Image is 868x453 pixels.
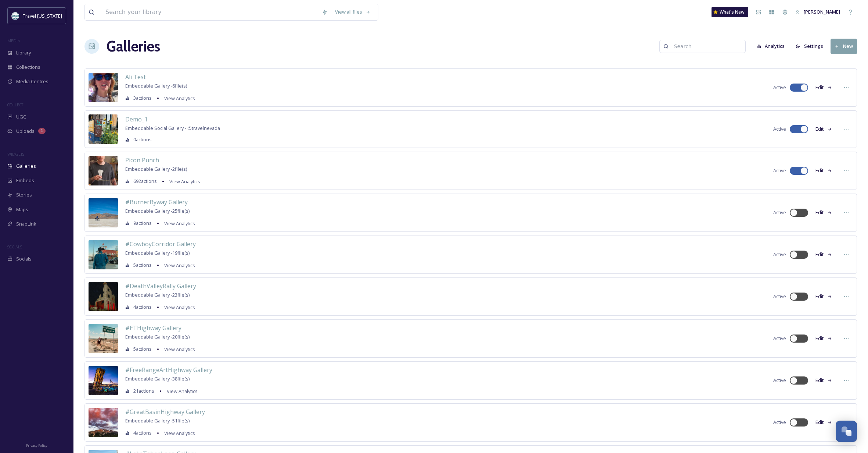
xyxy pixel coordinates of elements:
[812,205,836,220] button: Edit
[125,198,188,206] span: #BurnerByway Gallery
[812,415,836,429] button: Edit
[831,39,857,54] button: New
[773,209,786,216] span: Active
[792,5,844,19] a: [PERSON_NAME]
[753,39,792,53] a: Analytics
[161,219,195,228] a: View Analytics
[812,122,836,136] button: Edit
[133,95,152,102] span: 3 actions
[792,39,831,53] a: Settings
[125,291,190,298] span: Embeddable Gallery - 23 file(s)
[89,156,118,185] img: d6ee97c1-ceff-4533-a8f8-7461e56195e5.jpg
[125,417,190,424] span: Embeddable Gallery - 51 file(s)
[161,429,195,438] a: View Analytics
[125,324,181,332] span: #ETHighway Gallery
[107,35,160,57] h1: Galleries
[161,94,195,103] a: View Analytics
[7,102,23,107] span: COLLECT
[16,177,34,184] span: Embeds
[812,247,836,262] button: Edit
[7,151,24,157] span: WIDGETS
[89,114,118,144] img: 309288f6-2f3f-4418-a5d8-73a9b4c9865b.jpg
[125,208,190,214] span: Embeddable Gallery - 25 file(s)
[89,366,118,395] img: 3131ccf3-db08-402d-94aa-06abe131cd19.jpg
[812,289,836,304] button: Edit
[89,73,118,102] img: d7583437-9597-441a-8c9a-119f527c1667.jpg
[16,255,32,262] span: Socials
[133,178,157,185] span: 692 actions
[133,346,152,353] span: 5 actions
[89,282,118,311] img: 611aaef2-be0e-47bb-bfeb-c2d24128c47d.jpg
[161,261,195,270] a: View Analytics
[125,240,196,248] span: #CowboyCorridor Gallery
[125,73,146,81] span: Ali Test
[670,39,742,54] input: Search
[125,115,148,123] span: Demo_1
[163,387,198,396] a: View Analytics
[89,408,118,437] img: 4499d069-a147-45fb-8aa3-29877d4d853a.jpg
[773,293,786,300] span: Active
[16,206,28,213] span: Maps
[125,166,187,172] span: Embeddable Gallery - 2 file(s)
[16,78,48,85] span: Media Centres
[16,64,40,71] span: Collections
[125,375,190,382] span: Embeddable Gallery - 38 file(s)
[812,331,836,346] button: Edit
[164,95,195,102] span: View Analytics
[7,244,22,249] span: SOCIALS
[331,5,374,19] a: View all files
[166,177,200,186] a: View Analytics
[164,430,195,436] span: View Analytics
[7,38,20,43] span: MEDIA
[773,419,786,426] span: Active
[169,178,200,185] span: View Analytics
[125,82,187,89] span: Embeddable Gallery - 6 file(s)
[812,163,836,178] button: Edit
[164,262,195,269] span: View Analytics
[133,429,152,436] span: 4 actions
[125,408,205,416] span: #GreatBasinHighway Gallery
[125,282,196,290] span: #DeathValleyRally Gallery
[812,80,836,95] button: Edit
[38,128,46,134] div: 1
[102,4,318,20] input: Search your library
[133,387,154,394] span: 21 actions
[89,198,118,227] img: c4cdd30a-0ff7-4ca2-8ad7-d173d18ecca5.jpg
[16,220,36,227] span: SnapLink
[16,49,31,56] span: Library
[133,304,152,311] span: 4 actions
[125,156,159,164] span: Picon Punch
[16,113,26,120] span: UGC
[23,13,62,19] span: Travel [US_STATE]
[26,440,47,449] a: Privacy Policy
[164,304,195,311] span: View Analytics
[133,220,152,227] span: 9 actions
[773,377,786,384] span: Active
[773,125,786,132] span: Active
[12,12,19,20] img: download.jpeg
[16,128,35,135] span: Uploads
[161,303,195,312] a: View Analytics
[125,125,220,131] span: Embeddable Social Gallery - @ travelnevada
[125,249,190,256] span: Embeddable Gallery - 19 file(s)
[89,240,118,269] img: 00d06237-f5c9-4e8b-9777-551b61660e48.jpg
[773,84,786,91] span: Active
[161,345,195,354] a: View Analytics
[16,191,32,198] span: Stories
[133,262,152,269] span: 5 actions
[753,39,789,53] button: Analytics
[773,251,786,258] span: Active
[26,443,47,448] span: Privacy Policy
[792,39,827,53] button: Settings
[16,163,36,170] span: Galleries
[164,220,195,227] span: View Analytics
[773,335,786,342] span: Active
[804,8,840,15] span: [PERSON_NAME]
[89,324,118,353] img: 1dee5108-95b0-4cda-bf3e-9f0c10e4c1e6.jpg
[133,136,152,143] span: 0 actions
[125,366,212,374] span: #FreeRangeArtHighway Gallery
[164,346,195,353] span: View Analytics
[812,373,836,387] button: Edit
[773,167,786,174] span: Active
